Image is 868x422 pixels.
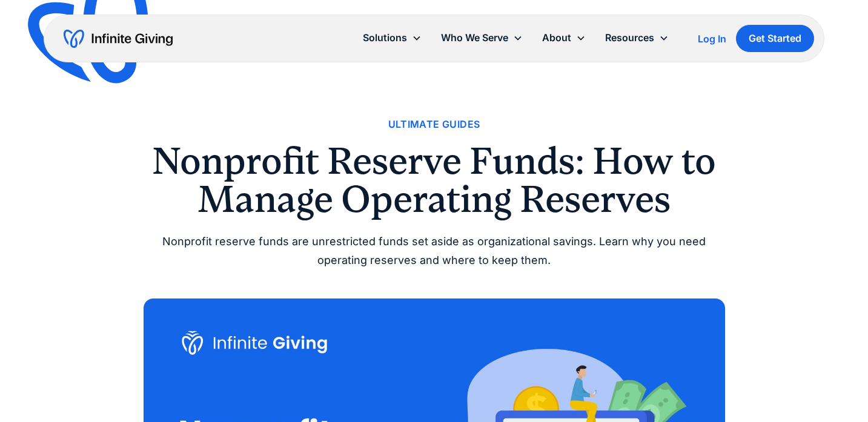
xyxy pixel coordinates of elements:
[388,116,480,133] a: Ultimate Guides
[595,25,678,51] div: Resources
[144,142,725,218] h1: Nonprofit Reserve Funds: How to Manage Operating Reserves
[698,31,726,46] a: Log In
[363,30,407,46] div: Solutions
[64,29,173,48] a: home
[542,30,571,46] div: About
[431,25,532,51] div: Who We Serve
[698,34,726,44] div: Log In
[144,232,725,269] div: Nonprofit reserve funds are unrestricted funds set aside as organizational savings. Learn why you...
[353,25,431,51] div: Solutions
[736,25,814,52] a: Get Started
[532,25,595,51] div: About
[441,30,508,46] div: Who We Serve
[605,30,654,46] div: Resources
